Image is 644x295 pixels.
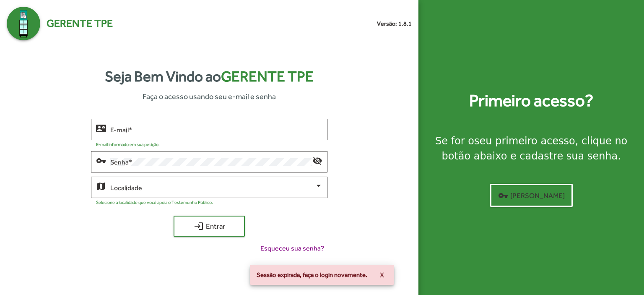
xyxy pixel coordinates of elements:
[96,155,106,165] mat-icon: vpn_key
[474,135,575,147] strong: seu primeiro acesso
[96,123,106,133] mat-icon: contact_mail
[181,219,237,234] span: Entrar
[7,7,40,40] img: Logo Gerente
[96,142,160,147] mat-hint: E-mail informado em sua petição.
[47,16,113,31] span: Gerente TPE
[257,271,367,279] span: Sessão expirada, faça o login novamente.
[194,221,204,231] mat-icon: login
[312,155,322,165] mat-icon: visibility_off
[498,191,508,201] mat-icon: vpn_key
[221,68,314,85] span: Gerente TPE
[96,200,213,205] mat-hint: Selecione a localidade que você apoia o Testemunho Público.
[428,133,634,164] div: Se for o , clique no botão abaixo e cadastre sua senha.
[490,184,573,207] button: [PERSON_NAME]
[373,267,391,282] button: X
[377,19,412,28] small: Versão: 1.8.1
[260,243,324,253] span: Esqueceu sua senha?
[498,188,565,203] span: [PERSON_NAME]
[143,91,276,102] span: Faça o acesso usando seu e-mail e senha
[380,267,384,282] span: X
[174,216,245,237] button: Entrar
[105,65,314,88] strong: Seja Bem Vindo ao
[469,88,593,113] strong: Primeiro acesso?
[96,181,106,191] mat-icon: map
